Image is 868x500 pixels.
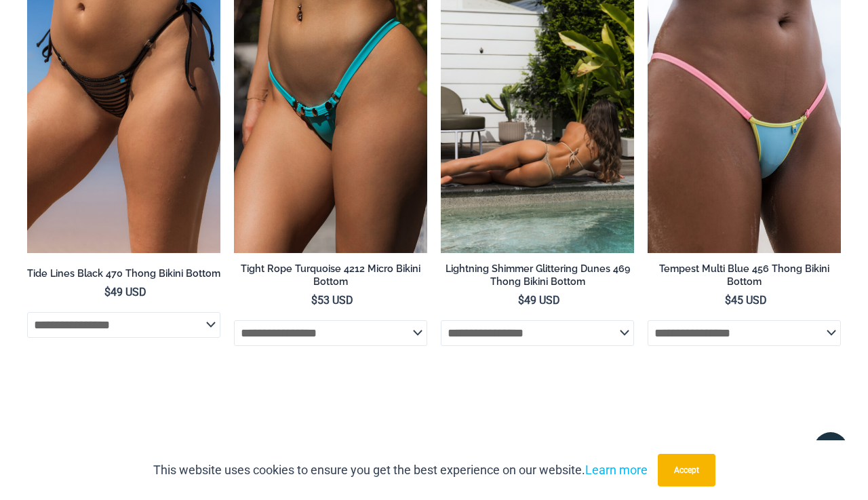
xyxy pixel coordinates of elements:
[27,267,220,280] h2: Tide Lines Black 470 Thong Bikini Bottom
[648,263,841,288] h2: Tempest Multi Blue 456 Thong Bikini Bottom
[104,286,146,299] bdi: 49 USD
[153,460,648,480] p: This website uses cookies to ensure you get the best experience on our website.
[518,294,560,307] bdi: 49 USD
[518,294,524,307] span: $
[585,463,648,477] a: Learn more
[725,294,731,307] span: $
[234,263,427,293] a: Tight Rope Turquoise 4212 Micro Bikini Bottom
[104,286,111,299] span: $
[725,294,767,307] bdi: 45 USD
[311,294,353,307] bdi: 53 USD
[234,263,427,288] h2: Tight Rope Turquoise 4212 Micro Bikini Bottom
[311,294,317,307] span: $
[658,454,715,486] button: Accept
[27,267,220,285] a: Tide Lines Black 470 Thong Bikini Bottom
[648,263,841,293] a: Tempest Multi Blue 456 Thong Bikini Bottom
[441,263,634,288] h2: Lightning Shimmer Glittering Dunes 469 Thong Bikini Bottom
[441,263,634,293] a: Lightning Shimmer Glittering Dunes 469 Thong Bikini Bottom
